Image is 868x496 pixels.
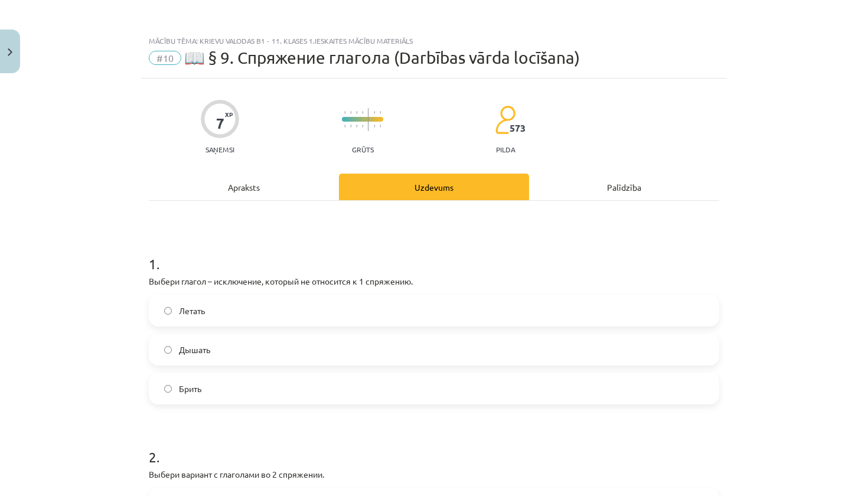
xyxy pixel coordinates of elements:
[380,125,381,128] img: icon-short-line-57e1e144782c952c97e751825c79c345078a6d821885a25fce030b3d8c18986b.svg
[225,111,233,118] span: XP
[164,346,172,354] input: Дышать
[201,145,239,154] p: Saņemsi
[368,108,369,131] img: icon-long-line-d9ea69661e0d244f92f715978eff75569469978d946b2353a9bb055b3ed8787d.svg
[179,305,205,317] span: Летать
[529,174,719,200] div: Palīdzība
[350,111,351,114] img: icon-short-line-57e1e144782c952c97e751825c79c345078a6d821885a25fce030b3d8c18986b.svg
[8,48,12,56] img: icon-close-lesson-0947bae3869378f0d4975bcd49f059093ad1ed9edebbc8119c70593378902aed.svg
[356,111,357,114] img: icon-short-line-57e1e144782c952c97e751825c79c345078a6d821885a25fce030b3d8c18986b.svg
[216,115,224,132] div: 7
[344,111,345,114] img: icon-short-line-57e1e144782c952c97e751825c79c345078a6d821885a25fce030b3d8c18986b.svg
[362,125,363,128] img: icon-short-line-57e1e144782c952c97e751825c79c345078a6d821885a25fce030b3d8c18986b.svg
[149,428,719,465] h1: 2 .
[350,125,351,128] img: icon-short-line-57e1e144782c952c97e751825c79c345078a6d821885a25fce030b3d8c18986b.svg
[352,145,374,154] p: Grūts
[339,174,529,200] div: Uzdevums
[164,385,172,393] input: Брить
[179,383,201,395] span: Брить
[380,111,381,114] img: icon-short-line-57e1e144782c952c97e751825c79c345078a6d821885a25fce030b3d8c18986b.svg
[149,51,181,65] span: #10
[184,48,580,67] span: 📖 § 9. Спряжение глагола (Darbības vārda locīšana)
[495,105,515,135] img: students-c634bb4e5e11cddfef0936a35e636f08e4e9abd3cc4e673bd6f9a4125e45ecb1.svg
[344,125,345,128] img: icon-short-line-57e1e144782c952c97e751825c79c345078a6d821885a25fce030b3d8c18986b.svg
[510,123,526,133] span: 573
[149,174,339,200] div: Apraksts
[374,111,375,114] img: icon-short-line-57e1e144782c952c97e751825c79c345078a6d821885a25fce030b3d8c18986b.svg
[149,37,719,45] div: Mācību tēma: Krievu valodas b1 - 11. klases 1.ieskaites mācību materiāls
[179,344,210,356] span: Дышать
[356,125,357,128] img: icon-short-line-57e1e144782c952c97e751825c79c345078a6d821885a25fce030b3d8c18986b.svg
[149,468,719,481] p: Выбери вариант с глаголами во 2 спряжении.
[149,235,719,272] h1: 1 .
[164,307,172,315] input: Летать
[362,111,363,114] img: icon-short-line-57e1e144782c952c97e751825c79c345078a6d821885a25fce030b3d8c18986b.svg
[149,275,719,288] p: Выбери глагол – исключение, который не относится к 1 спряжению.
[374,125,375,128] img: icon-short-line-57e1e144782c952c97e751825c79c345078a6d821885a25fce030b3d8c18986b.svg
[496,145,515,154] p: pilda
